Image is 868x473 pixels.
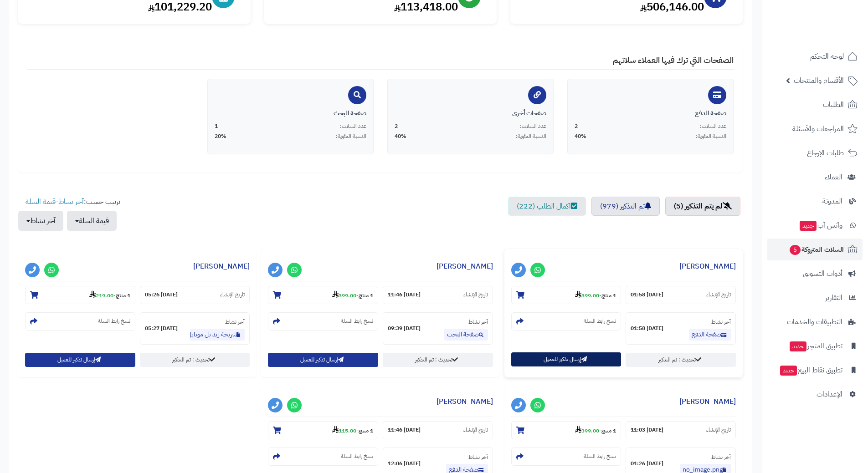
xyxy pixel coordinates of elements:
strong: [DATE] 12:06 [388,460,421,468]
span: 40% [575,132,586,140]
a: تحديث : تم التذكير [626,353,736,367]
strong: [DATE] 05:26 [145,291,178,299]
small: - [89,290,130,300]
button: آخر نشاط [18,211,63,231]
span: عدد السلات: [340,122,366,130]
strong: [DATE] 01:58 [631,291,663,299]
a: تطبيق المتجرجديد [767,335,863,357]
button: إرسال تذكير للعميل [268,353,378,367]
span: المراجعات والأسئلة [792,122,844,135]
a: تطبيق نقاط البيعجديد [767,359,863,381]
a: [PERSON_NAME] [679,396,736,407]
strong: 399.00 [575,427,599,435]
section: نسخ رابط السلة [511,312,621,331]
small: نسخ رابط السلة [341,453,373,460]
span: 1 [215,122,218,130]
span: 5 [790,245,801,255]
a: الإعدادات [767,383,863,405]
span: 2 [395,122,398,130]
span: جديد [780,366,797,376]
span: وآتس آب [799,219,842,232]
small: - [332,290,373,300]
span: أدوات التسويق [803,267,842,280]
section: نسخ رابط السلة [25,312,135,331]
section: 1 منتج-399.00 [511,421,621,439]
a: أدوات التسويق [767,263,863,285]
span: الأقسام والمنتجات [794,74,844,87]
strong: 1 منتج [359,427,373,435]
a: التطبيقات والخدمات [767,311,863,333]
strong: [DATE] 05:27 [145,325,178,332]
strong: [DATE] 11:03 [631,426,663,434]
small: تاريخ الإنشاء [463,291,488,299]
a: [PERSON_NAME] [437,396,493,407]
strong: [DATE] 11:46 [388,426,421,434]
strong: 399.00 [332,291,356,300]
span: الإعدادات [817,388,842,401]
span: النسبة المئوية: [336,132,366,140]
small: تاريخ الإنشاء [706,291,731,299]
a: التقارير [767,287,863,309]
strong: 219.00 [89,291,113,300]
strong: [DATE] 01:26 [631,460,663,468]
span: السلات المتروكة [789,243,844,256]
small: نسخ رابط السلة [584,453,616,460]
a: لم يتم التذكير (5) [665,197,740,216]
span: 2 [575,122,578,130]
a: الطلبات [767,94,863,116]
span: جديد [790,341,806,351]
strong: 1 منتج [601,427,616,435]
small: آخر نشاط [468,453,488,461]
span: طلبات الإرجاع [807,147,844,159]
strong: 1 منتج [359,291,373,300]
strong: [DATE] 01:58 [631,325,663,332]
div: صفحة البحث [215,109,366,118]
a: طلبات الإرجاع [767,142,863,164]
a: تحديث : تم التذكير [140,353,250,367]
span: العملاء [825,171,842,183]
ul: ترتيب حسب: - [18,197,120,231]
button: إرسال تذكير للعميل [25,353,135,367]
strong: 399.00 [575,291,599,300]
span: عدد السلات: [520,122,546,130]
a: لوحة التحكم [767,46,863,67]
small: نسخ رابط السلة [98,317,130,325]
span: الطلبات [823,98,844,111]
a: تحديث : تم التذكير [383,353,493,367]
h4: الصفحات التي ترك فيها العملاء سلاتهم [27,56,734,70]
strong: [DATE] 11:46 [388,291,421,299]
a: قيمة السلة [26,196,56,207]
small: آخر نشاط [468,318,488,326]
section: نسخ رابط السلة [511,448,621,466]
span: النسبة المئوية: [516,132,546,140]
button: قيمة السلة [67,211,117,231]
strong: 1 منتج [116,291,130,300]
small: نسخ رابط السلة [584,317,616,325]
span: 20% [215,132,226,140]
span: التقارير [825,291,842,304]
section: 1 منتج-399.00 [511,286,621,304]
a: صفحة الدفع [689,329,731,341]
small: تاريخ الإنشاء [706,426,731,434]
a: شريحة ريد بل موبايل redbull انترنت لا محدود [190,329,245,341]
small: تاريخ الإنشاء [463,426,488,434]
strong: 1 منتج [601,291,616,300]
a: المراجعات والأسئلة [767,118,863,140]
small: - [575,290,616,300]
small: - [332,426,373,435]
span: المدونة [822,195,842,208]
strong: [DATE] 09:39 [388,325,421,332]
section: 1 منتج-219.00 [25,286,135,304]
section: نسخ رابط السلة [268,448,378,466]
span: 40% [395,132,406,140]
a: المدونة [767,190,863,212]
a: [PERSON_NAME] [437,261,493,272]
span: جديد [800,221,817,231]
a: صفحة البحث [444,329,488,341]
small: - [575,426,616,435]
section: 1 منتج-115.00 [268,421,378,439]
button: إرسال تذكير للعميل [511,352,621,366]
a: آخر نشاط [58,196,84,207]
a: [PERSON_NAME] [193,261,250,272]
span: عدد السلات: [700,122,726,130]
